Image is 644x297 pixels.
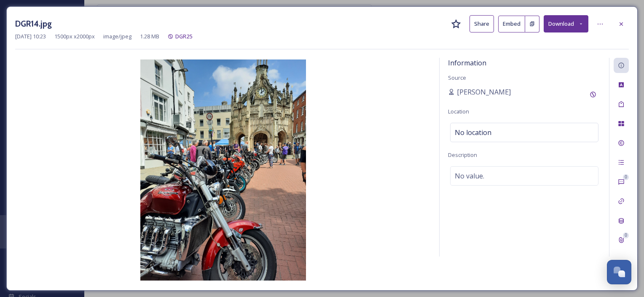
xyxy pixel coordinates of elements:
span: Source [448,74,466,81]
div: 0 [623,232,629,238]
span: [PERSON_NAME] [457,87,511,97]
button: Download [544,15,588,32]
span: 1.28 MB [140,32,159,40]
span: [DATE] 10:23 [15,32,46,40]
button: Share [470,15,494,32]
img: DGR14.jpg [15,59,431,281]
span: No value. [455,171,484,181]
button: Embed [498,16,525,32]
button: Open Chat [607,260,631,284]
span: Location [448,108,469,115]
h3: DGR14.jpg [15,18,52,30]
div: 0 [623,174,629,180]
span: No location [455,127,491,138]
span: Description [448,151,477,159]
span: image/jpeg [103,32,131,40]
span: Information [448,58,486,67]
span: 1500 px x 2000 px [54,32,95,40]
span: DGR25 [175,32,192,40]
